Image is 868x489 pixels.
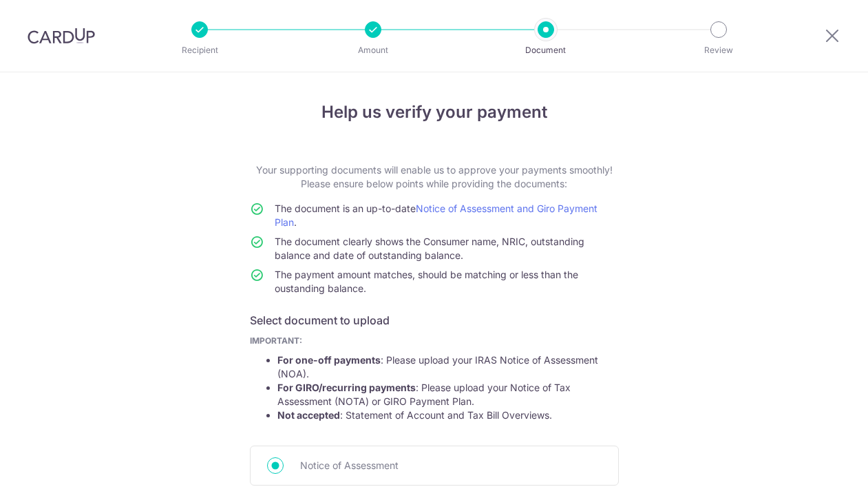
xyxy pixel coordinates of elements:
[277,354,381,366] strong: For one-off payments
[275,236,584,261] span: The document clearly shows the Consumer name, NRIC, outstanding balance and date of outstanding b...
[668,43,770,57] p: Review
[275,202,597,228] span: The document is an up-to-date .
[250,163,619,191] p: Your supporting documents will enable us to approve your payments smoothly! Please ensure below p...
[277,382,416,393] strong: For GIRO/recurring payments
[275,269,578,294] span: The payment amount matches, should be matching or less than the oustanding balance.
[322,43,424,57] p: Amount
[277,353,619,381] li: : Please upload your IRAS Notice of Assessment (NOA).
[300,457,602,474] span: Notice of Assessment
[250,100,619,125] h4: Help us verify your payment
[28,28,95,44] img: CardUp
[250,312,619,329] h6: Select document to upload
[277,381,619,408] li: : Please upload your Notice of Tax Assessment (NOTA) or GIRO Payment Plan.
[250,335,302,346] b: IMPORTANT:
[277,408,619,422] li: : Statement of Account and Tax Bill Overviews.
[495,43,597,57] p: Document
[277,409,340,421] strong: Not accepted
[149,43,251,57] p: Recipient
[275,202,597,228] a: Notice of Assessment and Giro Payment Plan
